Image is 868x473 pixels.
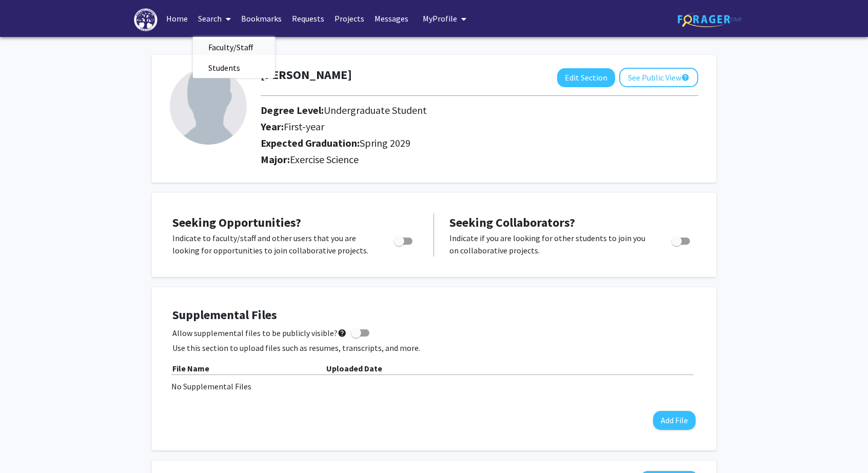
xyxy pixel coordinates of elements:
div: Toggle [667,232,696,247]
a: Students [193,60,275,75]
b: Uploaded Date [326,363,382,373]
span: Students [193,57,255,78]
button: Add File [653,411,696,430]
img: High Point University Logo [134,8,157,31]
h2: Major: [261,153,698,166]
span: First-year [284,120,324,133]
button: See Public View [619,68,698,87]
span: Spring 2029 [360,136,410,149]
mat-icon: help [338,327,347,339]
span: Allow supplemental files to be publicly visible? [172,327,347,339]
a: Faculty/Staff [193,40,275,55]
a: Requests [287,1,329,36]
span: Seeking Collaborators? [449,214,575,230]
button: Edit Section [557,68,615,87]
iframe: Chat [8,427,44,465]
h4: Supplemental Files [172,308,696,323]
span: Exercise Science [290,153,359,166]
span: My Profile [423,13,457,24]
h2: Degree Level: [261,104,671,116]
h2: Expected Graduation: [261,137,671,149]
p: Indicate if you are looking for other students to join you on collaborative projects. [449,232,652,257]
a: Home [161,1,193,36]
div: Toggle [390,232,418,247]
span: Seeking Opportunities? [172,214,301,230]
p: Use this section to upload files such as resumes, transcripts, and more. [172,342,696,354]
img: ForagerOne Logo [678,11,742,27]
div: No Supplemental Files [171,380,697,392]
a: Messages [369,1,413,36]
h1: [PERSON_NAME] [261,68,352,83]
a: Search [193,1,236,36]
mat-icon: help [681,71,689,84]
h2: Year: [261,121,671,133]
a: Projects [329,1,369,36]
b: File Name [172,363,209,373]
p: Indicate to faculty/staff and other users that you are looking for opportunities to join collabor... [172,232,374,257]
span: Faculty/Staff [193,37,268,57]
img: Profile Picture [170,68,247,145]
span: Undergraduate Student [324,104,427,116]
a: Bookmarks [236,1,287,36]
